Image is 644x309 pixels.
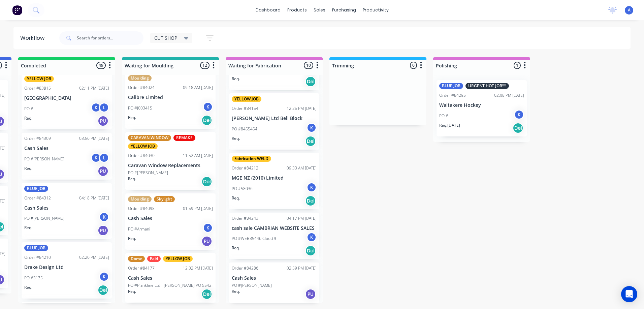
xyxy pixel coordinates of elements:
p: Req. [128,115,136,121]
div: Order #84312 [24,195,51,201]
div: 04:17 PM [DATE] [287,215,317,221]
a: dashboard [252,5,284,15]
div: BLUE JOBOrder #8421002:20 PM [DATE]Drake Design LtdPO #3135KReq.Del [22,242,112,299]
div: PU [98,116,108,126]
div: K [203,223,213,233]
p: Waitakere Hockey [439,102,524,108]
div: products [284,5,310,15]
div: Order #84024 [128,85,155,91]
div: K [307,123,317,133]
div: K [91,102,101,113]
div: DomePaidYELLOW JOBOrder #8417712:32 PM [DATE]Cash SalesPO #Plankline Ltd - [PERSON_NAME] PO 5542R... [125,253,216,303]
div: 01:59 PM [DATE] [183,206,213,212]
p: Req. [24,115,32,121]
div: Order #8424304:17 PM [DATE]cash sale CAMBRIAN WEBSITE SALESPO #WEB35446 Cloud 9KReq.Del [229,213,319,259]
div: L [99,153,109,163]
div: Del [513,123,523,133]
p: Req. [128,236,136,242]
div: MouldingSkylightOrder #8409801:59 PM [DATE]Cash SalesPO #ArmaniKReq.PU [125,193,216,250]
p: PO #Plankline Ltd - [PERSON_NAME] PO 5542 [128,282,212,288]
p: PO #Armani [128,226,150,232]
div: PU [98,166,108,177]
p: Req. [128,288,136,295]
input: Search for orders... [77,31,143,45]
div: Del [201,115,212,126]
p: PO #8455454 [232,126,257,132]
div: YELLOW JOB [163,256,193,262]
p: Cash Sales [128,275,213,281]
div: Order #84295 [439,92,466,98]
div: K [307,232,317,242]
div: 02:11 PM [DATE] [79,85,109,91]
div: Order #84243 [232,215,258,221]
div: Order #84309 [24,135,51,142]
div: PU [305,289,316,300]
div: K [99,212,109,222]
div: Paid [147,256,161,262]
p: PO # [24,106,33,112]
div: sales [310,5,329,15]
div: 09:18 AM [DATE] [183,85,213,91]
p: Req. [24,284,32,290]
div: CARAVAN WINDOWREMAKEYELLOW JOBOrder #8403011:52 AM [DATE]Caravan Window ReplacementsPO #[PERSON_N... [125,132,216,190]
p: Cash Sales [232,275,317,281]
div: URGENT HOT JOB!!!! [465,83,509,89]
span: CUT SHOP [154,34,177,41]
div: Del [305,136,316,147]
div: Del [305,195,316,206]
div: Del [305,76,316,87]
p: MGE NZ (2010) Limited [232,175,317,181]
div: productivity [359,5,392,15]
div: 12:32 PM [DATE] [183,265,213,271]
p: Drake Design Ltd [24,265,109,270]
p: Req. [232,288,240,295]
div: 02:20 PM [DATE] [79,254,109,260]
div: 02:59 PM [DATE] [287,265,317,271]
div: MouldingOrder #8402409:18 AM [DATE]Calibre LimitedPO #J003415KReq.Del [125,72,216,129]
div: Order #83815 [24,85,51,91]
div: 02:08 PM [DATE] [494,92,524,98]
div: Order #8430903:56 PM [DATE]Cash SalesPO #[PERSON_NAME]KLReq.PU [22,133,112,180]
p: PO #J003415 [128,105,152,111]
div: Dome [128,256,145,262]
div: Order #8428602:59 PM [DATE]Cash SalesPO #[PERSON_NAME]Req.PU [229,262,319,303]
div: L [99,102,109,113]
p: Req. [232,195,240,201]
p: PO #58036 [232,186,253,192]
span: A [628,7,631,13]
div: Del [98,285,108,296]
p: Cash Sales [24,146,109,151]
div: REMAKE [173,135,195,141]
div: Order #84177 [128,265,155,271]
p: Req. [24,165,32,172]
div: YELLOW JOBOrder #8415412:25 PM [DATE][PERSON_NAME] Ltd Bell BlockPO #8455454KReq.Del [229,93,319,150]
div: Moulding [128,196,152,202]
div: Open Intercom Messenger [621,286,637,302]
div: YELLOW JOB [232,96,261,102]
div: PU [98,225,108,236]
p: Req. [128,176,136,182]
div: 12:25 PM [DATE] [287,105,317,112]
div: 09:33 AM [DATE] [287,165,317,171]
div: Workflow [20,34,48,42]
p: [GEOGRAPHIC_DATA] [24,95,109,101]
p: PO #WEB35446 Cloud 9 [232,236,276,242]
div: Del [201,289,212,300]
p: PO # [439,113,448,119]
div: YELLOW JOBOrder #8381502:11 PM [DATE][GEOGRAPHIC_DATA]PO #KLReq.PU [22,73,112,129]
div: YELLOW JOB [128,143,158,149]
div: K [99,272,109,282]
p: Calibre Limited [128,95,213,100]
div: K [514,110,524,120]
div: Moulding [128,75,152,81]
div: K [203,102,213,112]
div: Fabrication WELDOrder #8421209:33 AM [DATE]MGE NZ (2010) LimitedPO #58036KReq.Del [229,153,319,209]
div: Del [201,176,212,187]
div: BLUE JOB [439,83,463,89]
p: PO #[PERSON_NAME] [24,215,64,221]
p: cash sale CAMBRIAN WEBSITE SALES [232,225,317,231]
p: PO #3135 [24,275,43,281]
div: 11:52 AM [DATE] [183,153,213,159]
div: YELLOW JOB [24,76,54,82]
div: BLUE JOBURGENT HOT JOB!!!!Order #8429502:08 PM [DATE]Waitakere HockeyPO #KReq.[DATE]Del [437,80,527,136]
